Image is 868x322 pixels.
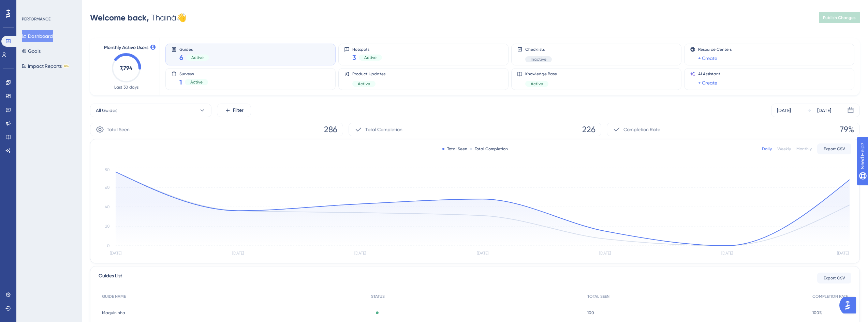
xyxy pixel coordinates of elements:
[525,47,552,52] span: Checklists
[107,125,130,134] span: Total Seen
[812,294,848,299] span: COMPLETION RATE
[371,294,385,299] span: STATUS
[721,251,733,256] tspan: [DATE]
[599,251,611,256] tspan: [DATE]
[179,71,208,76] span: Surveys
[442,146,467,152] div: Total Seen
[531,57,546,62] span: Inactive
[233,106,244,114] span: Filter
[105,224,110,229] tspan: 20
[352,71,385,77] span: Product Updates
[110,251,121,256] tspan: [DATE]
[817,106,831,114] div: [DATE]
[22,60,69,72] button: Impact ReportsBETA
[698,47,732,52] span: Resource Centers
[104,44,148,52] span: Monthly Active Users
[99,272,122,284] span: Guides List
[354,251,366,256] tspan: [DATE]
[120,65,133,71] text: 7,794
[840,124,854,135] span: 79%
[90,12,187,23] div: Thainá 👋
[762,146,772,152] div: Daily
[698,79,717,87] a: + Create
[365,125,402,134] span: Total Completion
[63,64,69,68] div: BETA
[96,106,117,114] span: All Guides
[587,310,594,316] span: 100
[102,294,126,299] span: GUIDE NAME
[22,30,53,42] button: Dashboard
[102,310,125,316] span: Maquininha
[837,251,849,256] tspan: [DATE]
[623,125,660,134] span: Completion Rate
[817,143,851,154] button: Export CSV
[698,54,717,62] a: + Create
[470,146,508,152] div: Total Completion
[824,146,845,152] span: Export CSV
[812,310,822,316] span: 100%
[358,81,370,87] span: Active
[179,53,183,62] span: 6
[352,47,382,51] span: Hotspots
[352,53,356,62] span: 3
[114,85,138,90] span: Last 30 days
[191,55,204,60] span: Active
[587,294,609,299] span: TOTAL SEEN
[105,204,110,209] tspan: 40
[796,146,812,152] div: Monthly
[232,251,244,256] tspan: [DATE]
[525,71,557,77] span: Knowledge Base
[817,273,851,283] button: Export CSV
[107,243,110,248] tspan: 0
[179,77,182,87] span: 1
[105,167,110,172] tspan: 80
[777,106,791,114] div: [DATE]
[90,104,211,117] button: All Guides
[22,16,50,22] div: PERFORMANCE
[22,45,41,57] button: Goals
[824,275,845,281] span: Export CSV
[531,81,543,87] span: Active
[839,295,860,316] iframe: UserGuiding AI Assistant Launcher
[90,13,149,22] span: Welcome back,
[364,55,377,60] span: Active
[823,15,856,20] span: Publish Changes
[179,47,209,51] span: Guides
[105,185,110,190] tspan: 60
[477,251,488,256] tspan: [DATE]
[190,79,203,85] span: Active
[324,124,337,135] span: 286
[777,146,791,152] div: Weekly
[217,104,251,117] button: Filter
[819,12,860,23] button: Publish Changes
[16,2,43,10] span: Need Help?
[582,124,595,135] span: 226
[698,71,720,77] span: AI Assistant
